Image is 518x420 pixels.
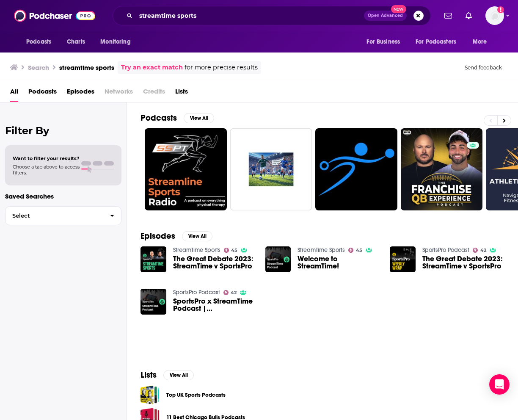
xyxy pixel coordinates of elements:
[100,36,130,48] span: Monitoring
[473,36,487,48] span: More
[141,246,166,272] img: The Great Debate 2023: StreamTime v SportsPro
[141,370,157,380] h2: Lists
[467,34,498,50] button: open menu
[416,36,456,48] span: For Podcasters
[143,85,165,102] span: Credits
[298,255,380,270] a: Welcome to StreamTime!
[5,206,121,225] button: Select
[163,370,194,380] button: View All
[410,34,468,50] button: open menu
[422,246,469,254] a: SportsPro Podcast
[173,246,220,254] a: StreamTime Sports
[361,34,411,50] button: open menu
[231,249,237,252] span: 45
[13,164,80,176] span: Choose a tab above to access filters.
[441,8,455,23] a: Show notifications dropdown
[173,298,255,312] a: SportsPro x StreamTime Podcast | Phil Lynch on Manchester United's media strategy and 'the Ronald...
[364,11,407,21] button: Open AdvancedNew
[462,64,504,71] button: Send feedback
[489,374,510,395] div: Open Intercom Messenger
[422,255,504,270] a: The Great Debate 2023: StreamTime v SportsPro
[10,85,18,102] a: All
[223,290,237,295] a: 42
[141,370,194,380] a: ListsView All
[298,246,345,254] a: StreamTime Sports
[141,385,160,404] a: Top UK Sports Podcasts
[136,9,364,22] input: Search podcasts, credits, & more...
[173,289,220,296] a: SportsPro Podcast
[141,231,212,241] a: EpisodesView All
[391,5,406,13] span: New
[166,390,226,400] a: Top UK Sports Podcasts
[265,246,291,272] img: Welcome to StreamTime!
[390,246,416,272] img: The Great Debate 2023: StreamTime v SportsPro
[67,36,85,48] span: Charts
[141,113,177,123] h2: Podcasts
[113,6,431,25] div: Search podcasts, credits, & more...
[462,8,475,23] a: Show notifications dropdown
[480,249,486,252] span: 42
[14,8,95,24] img: Podchaser - Follow, Share and Rate Podcasts
[173,298,255,312] span: SportsPro x StreamTime Podcast | [PERSON_NAME] on Manchester United's media strategy and 'the Ron...
[497,6,504,13] svg: Add a profile image
[105,85,133,102] span: Networks
[59,64,114,72] h3: streamtime sports
[356,249,362,252] span: 45
[121,63,183,72] a: Try an exact match
[473,248,486,253] a: 42
[467,132,479,207] div: 0
[368,14,403,18] span: Open Advanced
[184,113,214,123] button: View All
[173,255,255,270] a: The Great Debate 2023: StreamTime v SportsPro
[141,289,166,315] img: SportsPro x StreamTime Podcast | Phil Lynch on Manchester United's media strategy and 'the Ronald...
[175,85,188,102] a: Lists
[182,231,212,241] button: View All
[94,34,141,50] button: open menu
[13,155,80,161] span: Want to filter your results?
[26,36,51,48] span: Podcasts
[20,34,62,50] button: open menu
[5,192,121,200] p: Saved Searches
[485,6,504,25] span: Logged in as kkitamorn
[366,36,400,48] span: For Business
[5,124,121,137] h2: Filter By
[401,128,483,210] a: 0
[6,213,103,218] span: Select
[485,6,504,25] button: Show profile menu
[224,248,238,253] a: 45
[141,113,214,123] a: PodcastsView All
[185,63,258,72] span: for more precise results
[348,248,362,253] a: 45
[231,291,237,295] span: 42
[141,231,175,241] h2: Episodes
[28,64,49,72] h3: Search
[61,34,90,50] a: Charts
[28,85,57,102] a: Podcasts
[67,85,94,102] a: Episodes
[485,6,504,25] img: User Profile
